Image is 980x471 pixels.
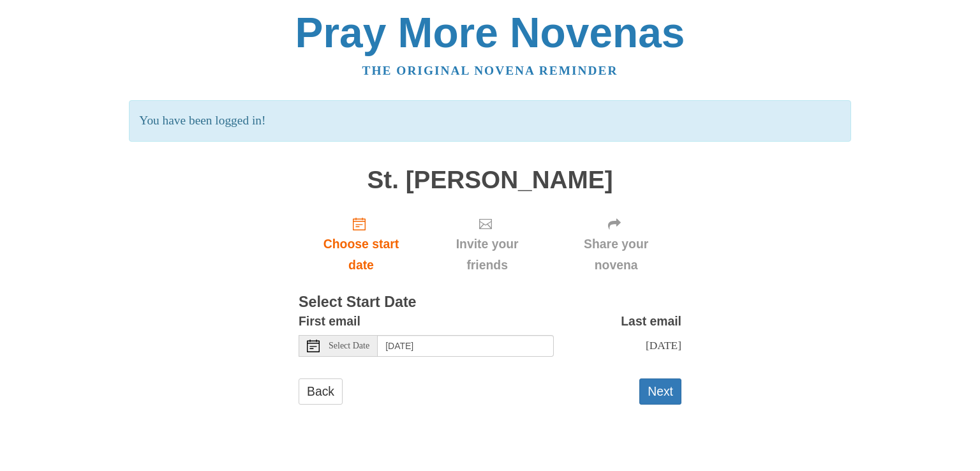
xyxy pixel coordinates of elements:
[551,206,681,282] div: Click "Next" to confirm your start date first.
[299,311,360,332] label: First email
[299,378,343,405] a: Back
[639,378,681,405] button: Next
[621,311,681,332] label: Last email
[295,9,685,56] a: Pray More Novenas
[646,339,681,352] span: [DATE]
[436,234,538,276] span: Invite your friends
[299,167,681,194] h1: St. [PERSON_NAME]
[362,64,618,77] a: The original novena reminder
[299,206,424,282] a: Choose start date
[329,341,369,350] span: Select Date
[424,206,551,282] div: Click "Next" to confirm your start date first.
[311,234,411,276] span: Choose start date
[563,234,669,276] span: Share your novena
[129,100,850,142] p: You have been logged in!
[299,294,681,311] h3: Select Start Date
